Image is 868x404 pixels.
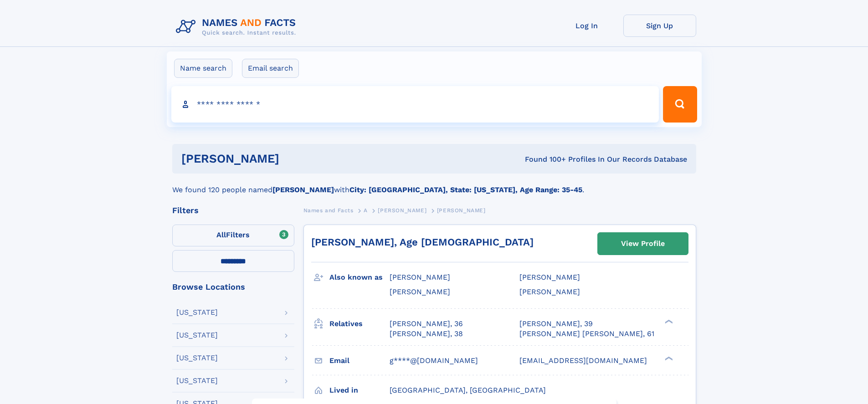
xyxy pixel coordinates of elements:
[623,15,696,37] a: Sign Up
[621,233,665,254] div: View Profile
[174,59,232,78] label: Name search
[364,205,368,216] a: A
[390,273,450,281] span: [PERSON_NAME]
[176,309,218,316] div: [US_STATE]
[663,318,673,324] div: ❯
[303,205,354,216] a: Names and Facts
[437,207,486,214] span: [PERSON_NAME]
[311,236,534,248] a: [PERSON_NAME], Age [DEMOGRAPHIC_DATA]
[329,383,390,398] h3: Lived in
[519,319,593,329] a: [PERSON_NAME], 39
[663,355,673,361] div: ❯
[329,353,390,368] h3: Email
[171,86,659,123] input: search input
[172,283,294,291] div: Browse Locations
[364,207,368,214] span: A
[329,270,390,285] h3: Also known as
[519,273,580,281] span: [PERSON_NAME]
[172,15,303,39] img: Logo Names and Facts
[176,377,218,384] div: [US_STATE]
[172,206,294,215] div: Filters
[378,207,426,214] span: [PERSON_NAME]
[172,225,294,246] label: Filters
[272,185,334,194] b: [PERSON_NAME]
[390,386,546,394] span: [GEOGRAPHIC_DATA], [GEOGRAPHIC_DATA]
[176,354,218,362] div: [US_STATE]
[519,329,654,339] a: [PERSON_NAME] [PERSON_NAME], 61
[550,15,623,37] a: Log In
[172,174,696,195] div: We found 120 people named with .
[176,332,218,339] div: [US_STATE]
[519,287,580,296] span: [PERSON_NAME]
[390,287,450,296] span: [PERSON_NAME]
[390,319,463,329] a: [PERSON_NAME], 36
[402,154,687,164] div: Found 100+ Profiles In Our Records Database
[519,356,647,365] span: [EMAIL_ADDRESS][DOMAIN_NAME]
[181,153,402,164] h1: [PERSON_NAME]
[390,329,463,339] a: [PERSON_NAME], 38
[216,230,226,239] span: All
[663,86,697,123] button: Search Button
[598,233,688,255] a: View Profile
[349,185,582,194] b: City: [GEOGRAPHIC_DATA], State: [US_STATE], Age Range: 35-45
[329,316,390,332] h3: Relatives
[378,205,426,216] a: [PERSON_NAME]
[242,59,299,78] label: Email search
